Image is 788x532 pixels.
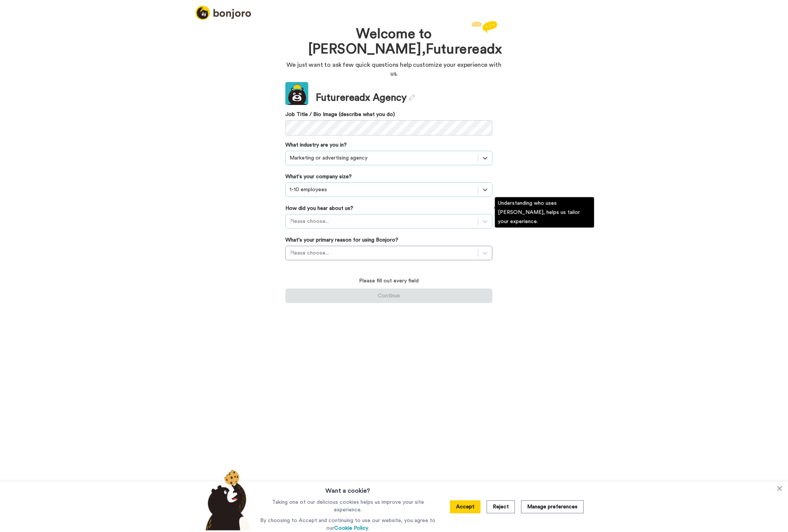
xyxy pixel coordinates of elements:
[495,197,594,228] div: Understanding who uses [PERSON_NAME], helps us tailor your experience.
[334,526,368,531] a: Cookie Policy
[258,517,437,532] p: By choosing to Accept and continuing to use our website, you agree to our .
[521,500,584,513] button: Manage preferences
[285,289,492,303] button: Continue
[285,61,503,78] p: We just want to ask few quick questions help customize your experience with us.
[199,469,255,530] img: bear-with-cookie.png
[450,500,481,513] button: Accept
[308,27,480,57] h1: Welcome to [PERSON_NAME], Futurereadx
[316,91,415,105] div: Futurereadx Agency
[285,277,492,285] p: Please fill out every field
[285,173,352,181] label: What's your company size?
[285,205,353,212] label: How did you hear about us?
[471,21,497,33] img: reply.svg
[285,111,492,118] label: Job Title / Bio Image (describe what you do)
[325,482,370,495] h3: Want a cookie?
[285,141,347,149] label: What industry are you in?
[285,236,398,244] label: What's your primary reason for using Bonjoro?
[487,500,515,513] button: Reject
[196,6,251,20] img: logo_full.png
[258,498,437,514] p: Taking one of our delicious cookies helps us improve your site experience.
